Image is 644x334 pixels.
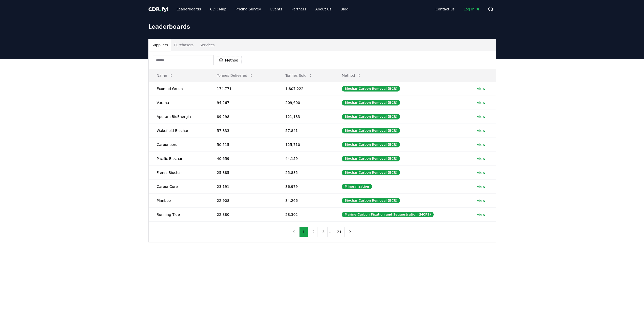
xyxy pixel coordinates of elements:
[209,151,277,165] td: 40,659
[277,110,334,124] td: 121,183
[342,184,372,189] div: Mineralization
[460,5,483,14] a: Log in
[277,82,334,96] td: 1,807,222
[329,229,333,235] li: ...
[149,151,209,165] td: Pacific Biochar
[477,86,485,91] a: View
[209,96,277,110] td: 94,267
[477,170,485,175] a: View
[299,227,308,237] button: 1
[431,5,483,14] nav: Main
[171,39,197,51] button: Purchasers
[342,86,400,92] div: Biochar Carbon Removal (BCR)
[477,128,485,133] a: View
[342,212,434,217] div: Marine Carbon Fixation and Sequestration (MCFS)
[277,179,334,193] td: 36,979
[277,151,334,165] td: 44,159
[346,227,354,237] button: next page
[209,165,277,179] td: 25,885
[337,5,353,14] a: Blog
[149,165,209,179] td: Freres Biochar
[149,207,209,221] td: Running Tide
[149,138,209,151] td: Carboneers
[342,128,400,133] div: Biochar Carbon Removal (BCR)
[477,156,485,161] a: View
[148,22,496,31] h1: Leaderboards
[197,39,218,51] button: Services
[477,142,485,147] a: View
[149,96,209,110] td: Varaha
[149,39,171,51] button: Suppliers
[148,6,169,12] span: CDR fyi
[266,5,286,14] a: Events
[149,82,209,96] td: Exomad Green
[334,227,345,237] button: 21
[172,5,352,14] nav: Main
[149,179,209,193] td: CarbonCure
[342,198,400,203] div: Biochar Carbon Removal (BCR)
[342,170,400,175] div: Biochar Carbon Removal (BCR)
[213,70,258,81] button: Tonnes Delivered
[338,70,365,81] button: Method
[277,165,334,179] td: 25,885
[311,5,335,14] a: About Us
[477,184,485,189] a: View
[148,6,169,13] a: CDR.fyi
[172,5,205,14] a: Leaderboards
[209,82,277,96] td: 174,771
[342,156,400,161] div: Biochar Carbon Removal (BCR)
[309,227,318,237] button: 2
[209,138,277,151] td: 50,515
[477,100,485,105] a: View
[209,124,277,138] td: 57,833
[342,114,400,119] div: Biochar Carbon Removal (BCR)
[216,56,242,64] button: Method
[277,193,334,207] td: 34,266
[209,179,277,193] td: 23,191
[431,5,459,14] a: Contact us
[231,5,265,14] a: Pricing Survey
[206,5,230,14] a: CDR Map
[277,207,334,221] td: 28,302
[160,6,162,12] span: .
[149,193,209,207] td: Planboo
[209,193,277,207] td: 22,908
[209,110,277,124] td: 89,298
[281,70,317,81] button: Tonnes Sold
[342,142,400,147] div: Biochar Carbon Removal (BCR)
[149,124,209,138] td: Wakefield Biochar
[319,227,328,237] button: 3
[477,212,485,217] a: View
[477,198,485,203] a: View
[277,96,334,110] td: 209,600
[464,7,479,12] span: Log in
[277,138,334,151] td: 125,710
[477,114,485,119] a: View
[153,70,177,81] button: Name
[149,110,209,124] td: Aperam BioEnergia
[277,124,334,138] td: 57,841
[209,207,277,221] td: 22,880
[287,5,310,14] a: Partners
[342,100,400,105] div: Biochar Carbon Removal (BCR)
